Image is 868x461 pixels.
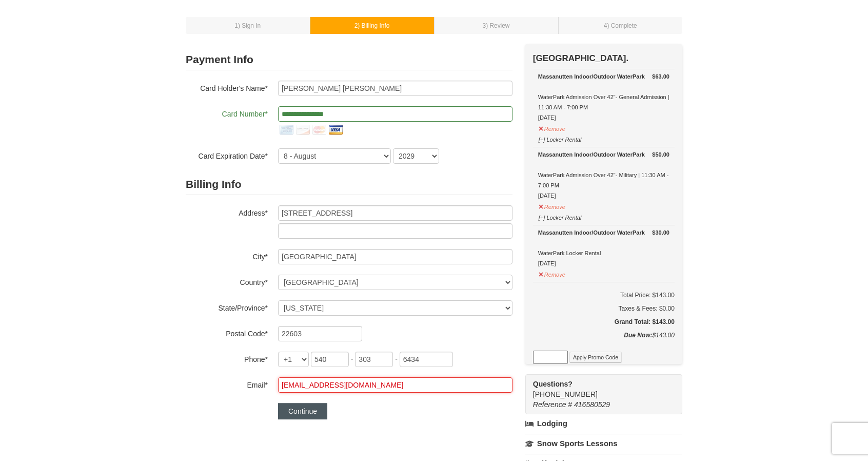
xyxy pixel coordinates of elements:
h2: Billing Info [186,174,512,195]
span: - [395,355,398,363]
strong: $63.00 [652,71,669,82]
label: Card Holder's Name* [186,81,268,93]
strong: Due Now: [624,332,652,339]
div: Massanutten Indoor/Outdoor WaterPark [538,71,669,82]
h2: Payment Info [186,49,512,70]
span: ) Billing Info [358,22,389,29]
input: City [278,249,512,264]
small: 4 [604,22,637,29]
h6: Total Price: $143.00 [533,290,675,300]
img: amex.png [278,122,294,138]
strong: Questions? [533,380,573,388]
span: [PHONE_NUMBER] [533,379,664,398]
span: ) Complete [607,22,637,29]
strong: $30.00 [652,227,669,238]
div: Taxes & Fees: $0.00 [533,303,675,314]
label: Card Number* [186,106,268,119]
input: xxxx [400,352,453,367]
button: Continue [278,403,327,419]
div: WaterPark Locker Rental [DATE] [538,227,669,268]
button: Remove [538,199,566,212]
div: WaterPark Admission Over 42"- Military | 11:30 AM - 7:00 PM [DATE] [538,149,669,201]
label: State/Province* [186,300,268,313]
strong: $50.00 [652,149,669,160]
button: Apply Promo Code [569,352,622,363]
small: 3 [483,22,510,29]
label: Email* [186,377,268,390]
div: Massanutten Indoor/Outdoor WaterPark [538,149,669,160]
span: 416580529 [574,400,610,409]
img: mastercard.png [311,122,327,138]
small: 2 [354,22,390,29]
span: ) Sign In [238,22,261,29]
label: Address* [186,205,268,218]
span: - [351,355,353,363]
label: Postal Code* [186,326,268,339]
input: xxx [311,352,349,367]
h5: Grand Total: $143.00 [533,317,675,327]
button: Remove [538,121,566,134]
a: Snow Sports Lessons [525,434,682,453]
input: Card Holder Name [278,81,512,96]
span: ) Review [486,22,509,29]
div: Massanutten Indoor/Outdoor WaterPark [538,227,669,238]
small: 1 [234,22,261,29]
strong: [GEOGRAPHIC_DATA]. [533,53,628,63]
button: [+] Locker Rental [538,210,582,223]
div: $143.00 [533,330,675,351]
img: visa.png [327,122,344,138]
label: Country* [186,275,268,287]
input: xxx [355,352,393,367]
button: Remove [538,267,566,280]
div: WaterPark Admission Over 42"- General Admission | 11:30 AM - 7:00 PM [DATE] [538,71,669,123]
button: [+] Locker Rental [538,132,582,145]
input: Postal Code [278,326,362,341]
span: Reference # [533,400,572,409]
label: Phone* [186,352,268,364]
img: discover.png [294,122,311,138]
label: Card Expiration Date* [186,148,268,161]
a: Lodging [525,414,682,433]
input: Billing Info [278,205,512,221]
label: City* [186,249,268,262]
input: Email [278,377,512,393]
